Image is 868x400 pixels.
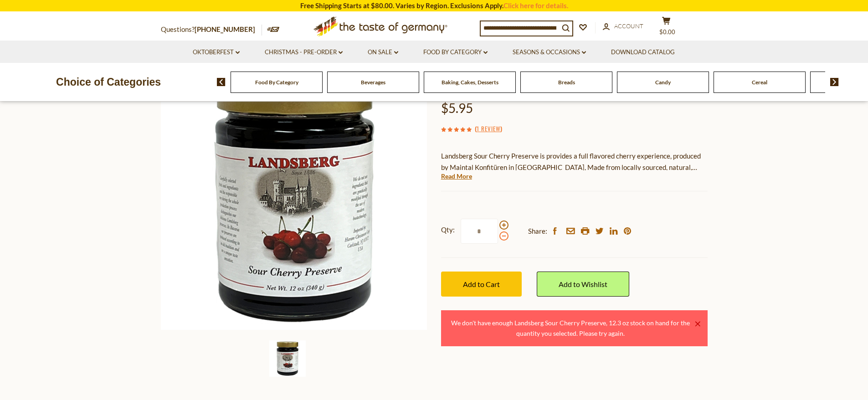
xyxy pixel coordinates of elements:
[368,47,398,57] a: On Sale
[161,24,262,36] p: Questions?
[423,47,488,57] a: Food By Category
[528,226,547,237] span: Share:
[195,25,255,33] a: [PHONE_NUMBER]
[441,224,455,236] strong: Qty:
[265,47,343,57] a: Christmas - PRE-ORDER
[752,79,767,86] a: Cereal
[830,78,839,86] img: next arrow
[461,219,498,244] input: Qty:
[441,172,472,181] a: Read More
[193,47,240,57] a: Oktoberfest
[655,79,671,86] a: Candy
[441,272,522,297] button: Add to Cart
[361,79,385,86] a: Beverages
[475,124,502,133] span: ( )
[217,78,226,86] img: previous arrow
[161,63,427,330] img: Landsberg Sour Cherry Preserve, 12.3 oz
[695,321,700,327] a: ×
[269,340,306,377] img: Landsberg Sour Cherry Preserve, 12.3 oz
[441,100,473,116] span: $5.95
[441,150,708,173] p: Landsberg Sour Cherry Preserve is provides a full flavored cherry experience, produced by Maintal...
[442,79,498,86] a: Baking, Cakes, Desserts
[558,79,575,86] a: Breads
[513,47,586,57] a: Seasons & Occasions
[603,21,643,31] a: Account
[659,28,675,36] span: $0.00
[477,124,500,134] a: 1 Review
[537,272,629,297] a: Add to Wishlist
[463,280,500,288] span: Add to Cart
[448,318,693,339] div: We don't have enough Landsberg Sour Cherry Preserve, 12.3 oz stock on hand for the quantity you s...
[614,22,643,30] span: Account
[503,1,568,10] a: Click here for details.
[255,79,298,86] a: Food By Category
[653,16,680,39] button: $0.00
[611,47,675,57] a: Download Catalog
